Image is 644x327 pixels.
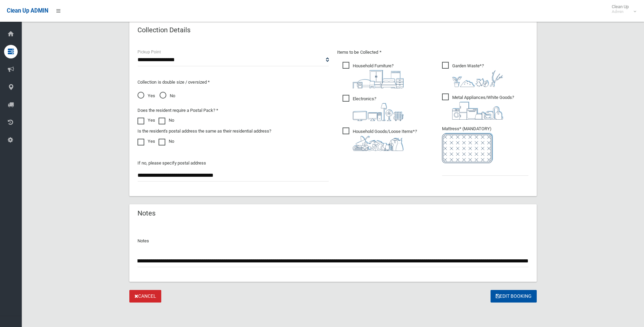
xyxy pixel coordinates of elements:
span: Yes [137,92,155,100]
label: Yes [137,116,155,124]
img: 4fd8a5c772b2c999c83690221e5242e0.png [452,70,503,87]
img: 394712a680b73dbc3d2a6a3a7ffe5a07.png [353,103,404,121]
p: Notes [137,237,529,245]
label: If no, please specify postal address [137,159,206,167]
i: ? [452,63,503,87]
span: Clean Up ADMIN [7,7,48,14]
label: No [159,116,174,124]
img: 36c1b0289cb1767239cdd3de9e694f19.png [452,102,503,120]
button: Edit Booking [491,290,537,303]
header: Collection Details [129,23,199,37]
span: Garden Waste* [442,62,503,87]
label: No [159,137,174,145]
a: Cancel [129,290,161,303]
span: Household Furniture [343,62,404,88]
i: ? [353,63,404,88]
span: Mattress* (MANDATORY) [442,126,529,163]
p: Collection is double size / oversized * [137,78,329,86]
img: b13cc3517677393f34c0a387616ef184.png [353,136,404,151]
header: Notes [129,207,164,220]
label: Does the resident require a Postal Pack? * [137,106,218,115]
i: ? [353,129,417,151]
i: ? [353,96,404,121]
img: aa9efdbe659d29b613fca23ba79d85cb.png [353,70,404,88]
p: Items to be Collected * [337,48,529,56]
span: No [160,92,175,100]
small: Admin [612,9,629,14]
label: Is the resident's postal address the same as their residential address? [137,127,271,135]
i: ? [452,95,514,120]
span: Metal Appliances/White Goods [442,93,514,120]
label: Yes [137,137,155,145]
span: Electronics [343,95,404,121]
img: e7408bece873d2c1783593a074e5cb2f.png [442,133,493,163]
span: Clean Up [608,4,636,14]
span: Household Goods/Loose Items* [343,127,417,151]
